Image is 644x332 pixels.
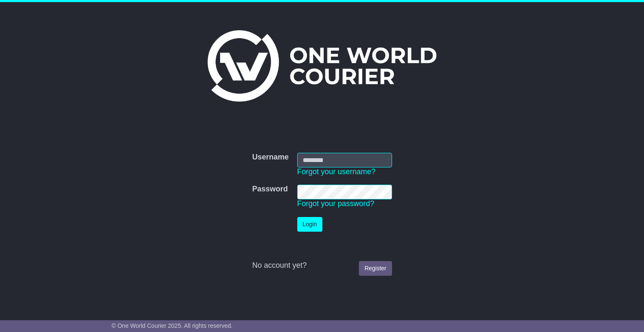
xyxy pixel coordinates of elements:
[112,322,233,329] span: © One World Courier 2025. All rights reserved.
[208,30,436,102] img: One World
[359,261,392,276] a: Register
[252,261,392,270] div: No account yet?
[297,217,322,232] button: Login
[297,199,374,208] a: Forgot your password?
[252,185,288,194] label: Password
[252,153,288,162] label: Username
[297,167,376,176] a: Forgot your username?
